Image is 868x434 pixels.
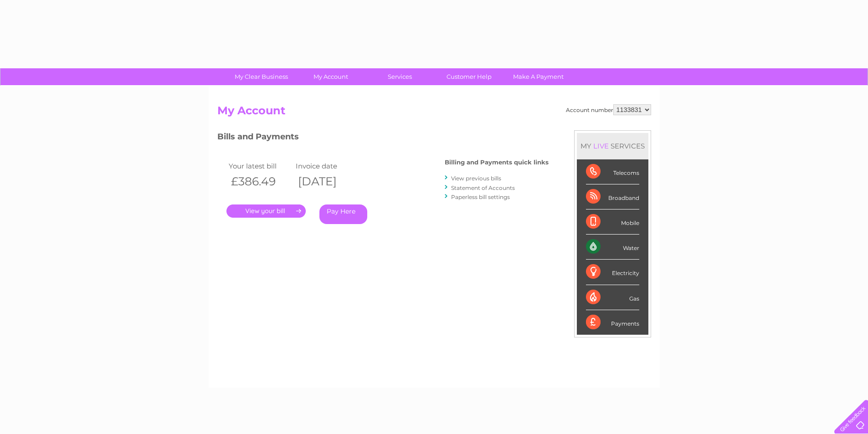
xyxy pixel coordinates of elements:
div: Gas [586,285,639,310]
a: Paperless bill settings [451,194,510,200]
div: Mobile [586,209,639,235]
a: Customer Help [431,68,507,85]
a: Services [362,68,437,85]
a: My Clear Business [224,68,299,85]
div: MY SERVICES [577,133,648,159]
th: [DATE] [293,172,361,191]
a: . [226,204,306,218]
h4: Billing and Payments quick links [445,159,549,166]
div: Payments [586,310,639,335]
td: Invoice date [293,160,361,172]
h2: My Account [217,104,651,122]
div: Broadband [586,184,639,209]
h3: Bills and Payments [217,130,549,146]
div: LIVE [591,142,611,150]
a: Make A Payment [501,68,576,85]
td: Your latest bill [226,160,294,172]
div: Telecoms [586,159,639,184]
a: My Account [293,68,368,85]
a: Statement of Accounts [451,184,515,191]
div: Water [586,235,639,260]
th: £386.49 [226,172,294,191]
div: Account number [566,104,651,115]
a: View previous bills [451,175,501,182]
div: Electricity [586,260,639,285]
a: Pay Here [319,204,367,224]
